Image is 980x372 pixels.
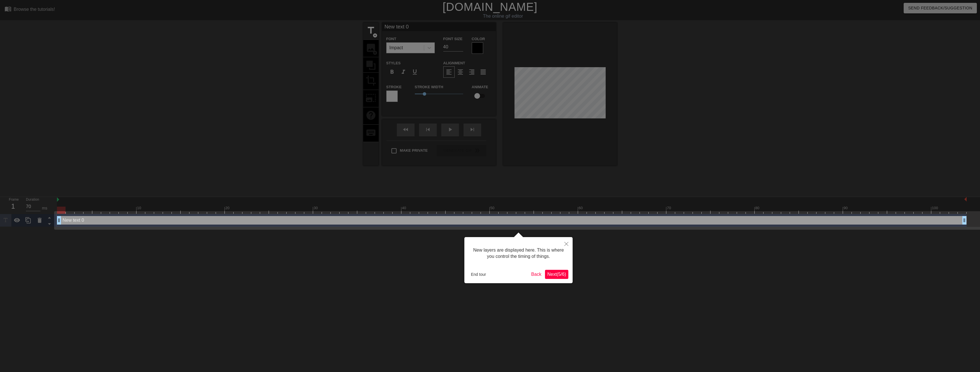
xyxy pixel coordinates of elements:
button: Close [560,237,573,250]
button: Next [545,270,568,279]
button: Back [529,270,544,279]
button: End tour [469,270,488,279]
span: Next ( 5 / 6 ) [547,272,566,277]
div: New layers are displayed here. This is where you control the timing of things. [469,241,568,266]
